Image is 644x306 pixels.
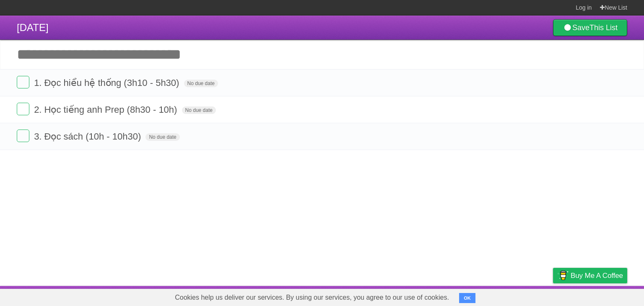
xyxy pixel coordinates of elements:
[557,268,569,283] img: Buy me a coffee
[17,130,29,142] label: Done
[17,76,29,88] label: Done
[589,23,618,32] b: This List
[34,131,143,142] span: 3. Đọc sách (10h - 10h30)
[514,288,532,304] a: Terms
[553,268,627,283] a: Buy me a coffee
[184,80,218,87] span: No due date
[166,289,457,306] span: Cookies help us deliver our services. By using our services, you agree to our use of cookies.
[459,293,475,303] button: OK
[571,268,623,283] span: Buy me a coffee
[145,133,179,141] span: No due date
[182,106,216,114] span: No due date
[34,78,181,88] span: 1. Đọc hiểu hệ thống (3h10 - 5h30)
[17,103,29,115] label: Done
[469,288,503,304] a: Developers
[542,288,564,304] a: Privacy
[553,19,627,36] a: SaveThis List
[34,104,179,115] span: 2. Học tiếng anh Prep (8h30 - 10h)
[441,288,459,304] a: About
[17,22,49,33] span: [DATE]
[574,288,627,304] a: Suggest a feature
